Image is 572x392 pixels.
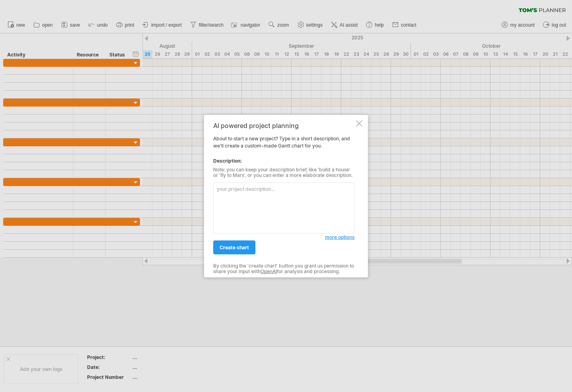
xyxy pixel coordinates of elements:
div: About to start a new project? Type in a short description, and we'll create a custom-made Gantt c... [213,122,354,270]
div: AI powered project planning [213,122,354,129]
span: more options [325,234,354,240]
span: create chart [220,245,249,250]
div: Note: you can keep your description brief, like 'build a house' or 'fly to Mars', or you can ente... [213,167,354,179]
div: By clicking the 'create chart' button you grant us permission to share your input with for analys... [213,263,354,275]
a: OpenAI [261,268,277,274]
div: Description: [213,157,354,165]
a: create chart [213,241,255,254]
a: more options [325,234,354,241]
